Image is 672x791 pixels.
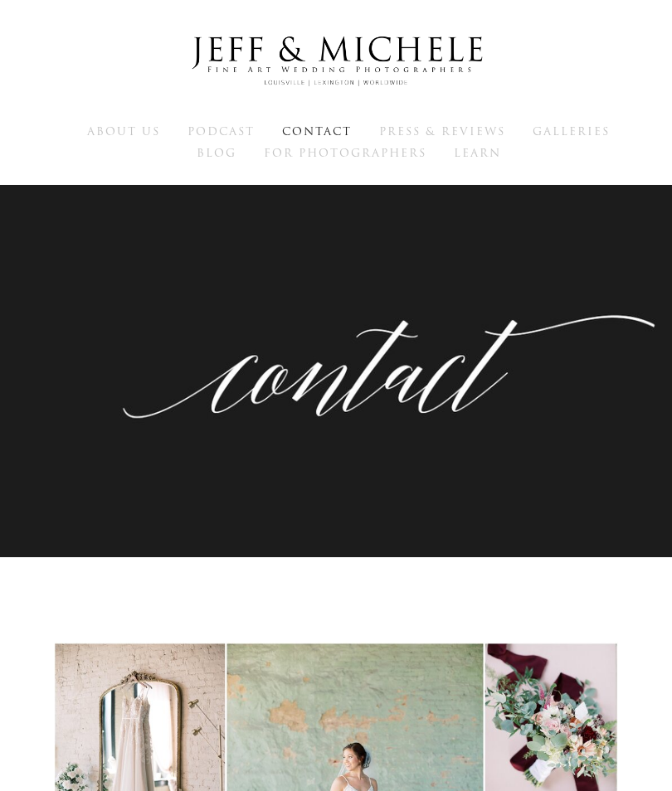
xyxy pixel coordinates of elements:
[264,145,426,160] a: For Photographers
[282,124,352,139] span: Contact
[197,145,236,161] span: Blog
[454,145,501,161] span: Learn
[187,124,255,139] span: Podcast
[87,124,160,138] a: About Us
[197,145,236,160] a: Blog
[170,21,502,102] img: Louisville Wedding Photographers - Jeff & Michele Wedding Photographers
[87,124,160,139] span: About Us
[282,124,352,138] a: Contact
[533,124,610,139] span: Galleries
[454,145,501,160] a: Learn
[289,310,384,348] p: Contact
[187,124,255,138] a: Podcast
[379,124,505,138] a: Press & Reviews
[264,145,426,161] span: For Photographers
[379,124,505,139] span: Press & Reviews
[533,124,610,138] a: Galleries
